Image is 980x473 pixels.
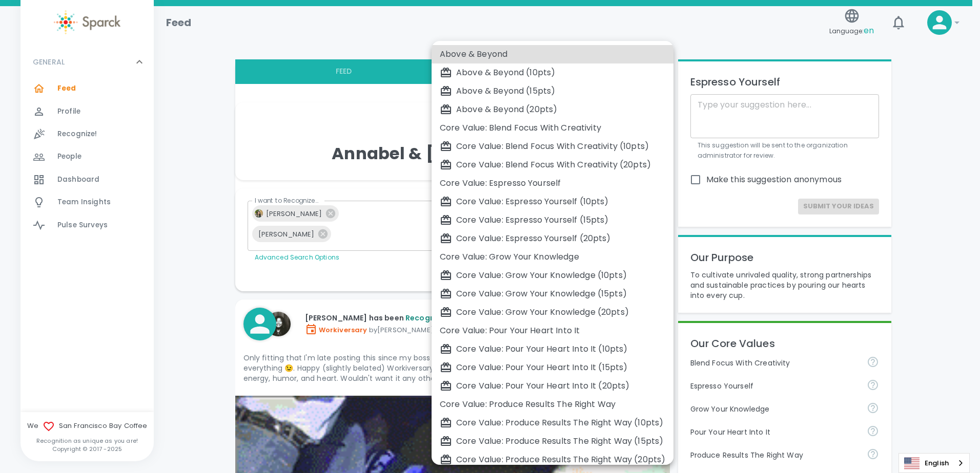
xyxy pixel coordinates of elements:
[899,454,969,472] a: English
[440,343,665,355] div: Core Value: Pour Your Heart Into It (10pts)
[440,140,665,153] div: Core Value: Blend Focus With Creativity (10pts)
[440,159,665,171] div: Core Value: Blend Focus With Creativity (20pts)
[440,214,665,226] div: Core Value: Espresso Yourself (15pts)
[440,48,665,60] div: Above & Beyond
[440,288,665,300] div: Core Value: Grow Your Knowledge (15pts)
[440,85,665,97] div: Above & Beyond (15pts)
[440,122,665,134] div: Core Value: Blend Focus With Creativity
[440,361,665,374] div: Core Value: Pour Your Heart Into It (15pts)
[440,454,665,466] div: Core Value: Produce Results The Right Way (20pts)
[899,453,970,473] div: Language
[440,269,665,282] div: Core Value: Grow Your Knowledge (10pts)
[440,251,665,263] div: Core Value: Grow Your Knowledge
[440,417,665,429] div: Core Value: Produce Results The Right Way (10pts)
[440,435,665,447] div: Core Value: Produce Results The Right Way (15pts)
[440,398,665,411] div: Core Value: Produce Results The Right Way
[440,177,665,189] div: Core Value: Espresso Yourself
[440,103,665,116] div: Above & Beyond (20pts)
[899,453,970,473] aside: Language selected: English
[440,380,665,392] div: Core Value: Pour Your Heart Into It (20pts)
[440,67,665,79] div: Above & Beyond (10pts)
[440,325,665,337] div: Core Value: Pour Your Heart Into It
[440,196,665,208] div: Core Value: Espresso Yourself (10pts)
[440,306,665,318] div: Core Value: Grow Your Knowledge (20pts)
[440,232,665,245] div: Core Value: Espresso Yourself (20pts)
